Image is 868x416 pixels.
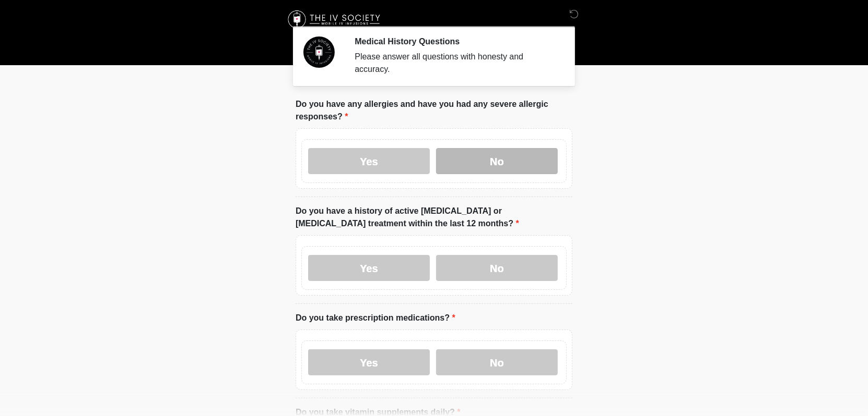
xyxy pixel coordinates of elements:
label: Yes [308,349,430,375]
label: Yes [308,255,430,281]
label: No [436,255,558,281]
div: Please answer all questions with honesty and accuracy. [355,51,557,76]
label: Do you have any allergies and have you had any severe allergic responses? [296,98,572,123]
img: Agent Avatar [303,36,335,68]
label: No [436,148,558,174]
label: Yes [308,148,430,174]
label: Do you take prescription medications? [296,312,455,324]
img: The IV Society Logo [285,8,385,31]
label: Do you have a history of active [MEDICAL_DATA] or [MEDICAL_DATA] treatment within the last 12 mon... [296,205,572,230]
h2: Medical History Questions [355,36,557,46]
label: No [436,349,558,375]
